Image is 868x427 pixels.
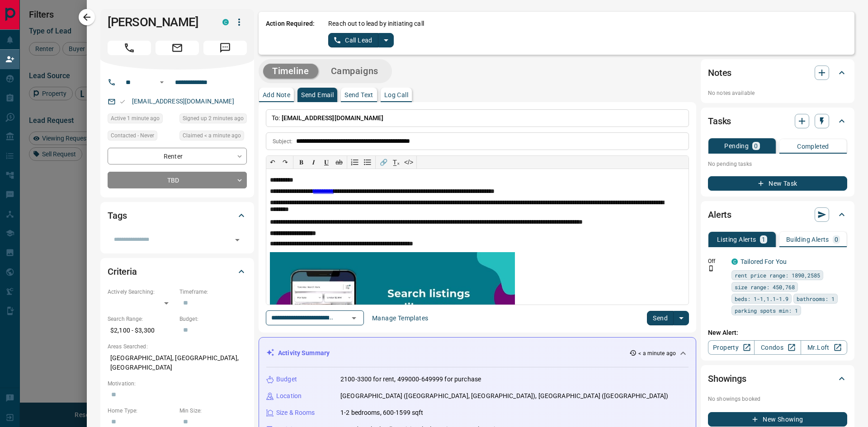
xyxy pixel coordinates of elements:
[156,77,167,88] button: Open
[361,156,374,169] button: Bullet list
[377,156,390,169] button: 🔗
[278,348,330,358] p: Activity Summary
[344,92,373,98] p: Send Text
[708,265,714,272] svg: Push Notification Only
[708,66,731,80] h2: Notes
[222,19,229,25] div: condos.ca
[183,114,244,123] span: Signed up 2 minutes ago
[708,176,847,191] button: New Task
[762,236,765,243] p: 1
[754,340,801,355] a: Condos
[108,343,247,351] p: Areas Searched:
[741,258,787,265] a: Tailored For You
[735,271,820,280] span: rent price range: 1890,2585
[276,375,297,384] p: Budget
[179,315,247,323] p: Budget:
[301,92,334,98] p: Send Email
[320,156,333,169] button: 𝐔
[708,371,746,386] h2: Showings
[801,340,847,355] a: Mr.Loft
[108,41,151,55] span: Call
[179,407,247,415] p: Min Size:
[179,131,247,143] div: Sun Aug 17 2025
[273,137,292,145] p: Subject:
[266,19,315,47] p: Action Required:
[132,98,234,105] a: [EMAIL_ADDRESS][DOMAIN_NAME]
[708,368,847,389] div: Showings
[108,323,175,338] p: $2,100 - $3,300
[108,208,127,223] h2: Tags
[724,143,749,149] p: Pending
[786,236,829,243] p: Building Alerts
[735,294,788,303] span: beds: 1-1,1.1-1.9
[731,258,738,265] div: condos.ca
[708,395,847,403] p: No showings booked
[119,99,126,105] svg: Email Valid
[263,64,318,79] button: Timeline
[340,391,668,401] p: [GEOGRAPHIC_DATA] ([GEOGRAPHIC_DATA], [GEOGRAPHIC_DATA]), [GEOGRAPHIC_DATA] ([GEOGRAPHIC_DATA])
[231,234,244,246] button: Open
[754,143,758,149] p: 0
[340,408,424,418] p: 1-2 bedrooms, 600-1599 sqft
[708,114,731,128] h2: Tasks
[276,408,315,418] p: Size & Rooms
[708,204,847,225] div: Alerts
[708,157,847,171] p: No pending tasks
[270,252,515,359] img: search_like_a_pro.jpg
[340,375,481,384] p: 2100-3300 for rent, 499000-649999 for purchase
[108,172,247,188] div: TBD
[328,33,378,47] button: Call Lead
[266,156,279,169] button: ↶
[266,345,689,361] div: Activity Summary< a minute ago
[108,148,247,164] div: Renter
[108,264,137,279] h2: Criteria
[324,159,329,166] span: 𝐔
[279,156,292,169] button: ↷
[797,294,835,303] span: bathrooms: 1
[108,261,247,282] div: Criteria
[647,311,674,325] button: Send
[322,64,387,79] button: Campaigns
[108,351,247,375] p: [GEOGRAPHIC_DATA], [GEOGRAPHIC_DATA], [GEOGRAPHIC_DATA]
[708,89,847,97] p: No notes available
[203,41,247,55] span: Message
[708,110,847,132] div: Tasks
[708,62,847,84] div: Notes
[108,15,209,29] h1: [PERSON_NAME]
[735,306,798,315] span: parking spots min: 1
[797,143,829,150] p: Completed
[384,92,408,98] p: Log Call
[647,311,689,325] div: split button
[708,340,755,355] a: Property
[108,380,247,388] p: Motivation:
[276,391,302,401] p: Location
[708,328,847,338] p: New Alert:
[108,407,175,415] p: Home Type:
[108,113,175,126] div: Sun Aug 17 2025
[183,131,241,140] span: Claimed < a minute ago
[333,156,345,169] button: ab
[390,156,402,169] button: T̲ₓ
[295,156,307,169] button: 𝐁
[335,159,343,166] s: ab
[263,92,290,98] p: Add Note
[156,41,199,55] span: Email
[708,207,731,222] h2: Alerts
[108,288,175,296] p: Actively Searching:
[835,236,838,243] p: 0
[108,315,175,323] p: Search Range:
[108,205,247,226] div: Tags
[708,257,726,265] p: Off
[328,33,394,47] div: split button
[307,156,320,169] button: 𝑰
[708,412,847,427] button: New Showing
[266,109,689,127] p: To:
[111,114,160,123] span: Active 1 minute ago
[367,311,434,325] button: Manage Templates
[638,349,676,357] p: < a minute ago
[179,288,247,296] p: Timeframe:
[111,131,154,140] span: Contacted - Never
[179,113,247,126] div: Sun Aug 17 2025
[328,19,424,28] p: Reach out to lead by initiating call
[717,236,756,243] p: Listing Alerts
